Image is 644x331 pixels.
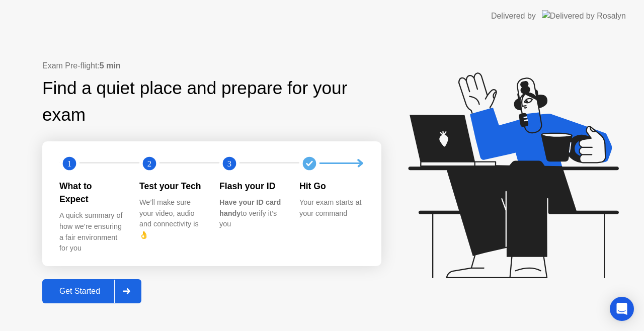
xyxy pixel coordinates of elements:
div: to verify it’s you [219,197,283,230]
text: 2 [147,158,151,168]
div: Find a quiet place and prepare for your exam [42,75,381,128]
div: Your exam starts at your command [299,197,363,219]
img: Delivered by Rosalyn [542,10,626,22]
text: 1 [67,158,71,168]
button: Get Started [42,279,141,303]
div: Exam Pre-flight: [42,60,381,72]
b: Have your ID card handy [219,198,281,217]
div: Test your Tech [139,180,203,193]
div: What to Expect [59,180,123,206]
div: Flash your ID [219,180,283,193]
div: A quick summary of how we’re ensuring a fair environment for you [59,210,123,254]
div: Hit Go [299,180,363,193]
div: Open Intercom Messenger [610,297,634,321]
div: We’ll make sure your video, audio and connectivity is 👌 [139,197,203,240]
text: 3 [227,158,231,168]
b: 5 min [100,61,121,70]
div: Get Started [45,287,114,296]
div: Delivered by [491,10,536,22]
